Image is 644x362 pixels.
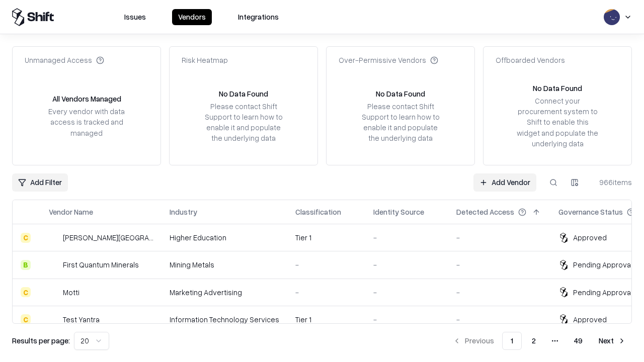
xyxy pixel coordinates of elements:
[21,314,31,324] div: C
[63,287,79,298] div: Motti
[359,101,442,144] div: Please contact Shift Support to learn how to enable it and populate the underlying data
[63,259,139,270] div: First Quantum Minerals
[170,314,279,325] div: Information Technology Services
[172,9,212,25] button: Vendors
[21,233,31,243] div: C
[456,314,542,325] div: -
[182,55,228,65] div: Risk Heatmap
[373,207,424,217] div: Identity Source
[118,9,152,25] button: Issues
[295,259,357,270] div: -
[516,96,599,149] div: Connect your procurement system to Shift to enable this widget and populate the underlying data
[49,260,59,270] img: First Quantum Minerals
[49,287,59,297] img: Motti
[295,314,357,325] div: Tier 1
[12,173,68,192] button: Add Filter
[202,101,285,144] div: Please contact Shift Support to learn how to enable it and populate the underlying data
[566,332,591,350] button: 49
[63,232,153,243] div: [PERSON_NAME][GEOGRAPHIC_DATA]
[49,207,93,217] div: Vendor Name
[339,55,438,65] div: Over-Permissive Vendors
[373,259,440,270] div: -
[473,173,536,192] a: Add Vendor
[21,260,31,270] div: B
[373,232,440,243] div: -
[170,259,279,270] div: Mining Metals
[232,9,285,25] button: Integrations
[52,94,121,104] div: All Vendors Managed
[376,88,425,99] div: No Data Found
[170,207,197,217] div: Industry
[295,287,357,298] div: -
[21,287,31,297] div: C
[45,106,128,138] div: Every vendor with data access is tracked and managed
[524,332,544,350] button: 2
[456,287,542,298] div: -
[63,314,100,325] div: Test Yantra
[49,233,59,243] img: Reichman University
[533,83,582,94] div: No Data Found
[219,88,268,99] div: No Data Found
[573,232,607,243] div: Approved
[573,287,632,298] div: Pending Approval
[592,177,632,188] div: 966 items
[170,232,279,243] div: Higher Education
[12,335,70,346] p: Results per page:
[373,314,440,325] div: -
[49,314,59,324] img: Test Yantra
[295,232,357,243] div: Tier 1
[25,55,104,65] div: Unmanaged Access
[573,314,607,325] div: Approved
[456,207,514,217] div: Detected Access
[593,332,632,350] button: Next
[295,207,341,217] div: Classification
[496,55,565,65] div: Offboarded Vendors
[170,287,279,298] div: Marketing Advertising
[502,332,522,350] button: 1
[447,332,632,350] nav: pagination
[373,287,440,298] div: -
[558,207,623,217] div: Governance Status
[456,232,542,243] div: -
[456,259,542,270] div: -
[573,259,632,270] div: Pending Approval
